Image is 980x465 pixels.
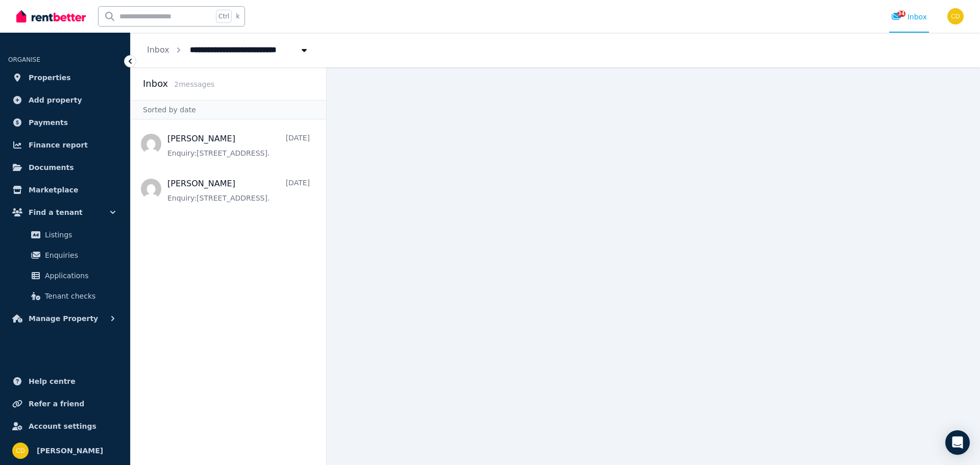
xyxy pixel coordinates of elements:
[216,10,232,23] span: Ctrl
[143,77,168,91] h2: Inbox
[167,133,310,158] a: [PERSON_NAME][DATE]Enquiry:[STREET_ADDRESS].
[29,398,84,410] span: Refer a friend
[29,184,78,196] span: Marketplace
[29,116,68,129] span: Payments
[8,157,122,178] a: Documents
[29,312,98,325] span: Manage Property
[167,178,310,203] a: [PERSON_NAME][DATE]Enquiry:[STREET_ADDRESS].
[131,100,326,119] div: Sorted by date
[29,375,76,387] span: Help centre
[174,80,214,88] span: 2 message s
[897,11,905,17] span: 34
[945,430,970,455] div: Open Intercom Messenger
[8,135,122,155] a: Finance report
[12,443,29,459] img: Chris Dimitropoulos
[12,225,118,245] a: Listings
[12,245,118,265] a: Enquiries
[8,308,122,329] button: Manage Property
[147,45,169,55] a: Inbox
[29,206,83,218] span: Find a tenant
[8,90,122,110] a: Add property
[131,33,326,67] nav: Breadcrumb
[8,67,122,88] a: Properties
[29,161,74,174] span: Documents
[8,394,122,414] a: Refer a friend
[12,265,118,286] a: Applications
[16,9,86,24] img: RentBetter
[29,420,96,432] span: Account settings
[45,249,114,261] span: Enquiries
[45,270,114,282] span: Applications
[37,445,103,457] span: [PERSON_NAME]
[947,8,964,25] img: Chris Dimitropoulos
[8,202,122,223] button: Find a tenant
[29,71,71,84] span: Properties
[236,12,239,20] span: k
[8,112,122,133] a: Payments
[45,290,114,302] span: Tenant checks
[8,180,122,200] a: Marketplace
[8,56,40,63] span: ORGANISE
[8,371,122,391] a: Help centre
[29,94,82,106] span: Add property
[131,119,326,465] nav: Message list
[891,12,927,22] div: Inbox
[45,229,114,241] span: Listings
[12,286,118,306] a: Tenant checks
[8,416,122,436] a: Account settings
[29,139,88,151] span: Finance report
